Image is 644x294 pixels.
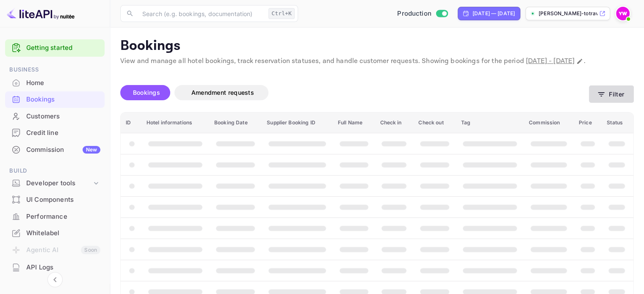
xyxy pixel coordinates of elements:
[26,145,100,155] div: Commission
[397,9,431,19] span: Production
[137,5,265,22] input: Search (e.g. bookings, documentation)
[616,7,630,20] img: Yahav Winkler
[5,166,105,176] span: Build
[26,95,100,104] div: Bookings
[5,225,105,241] a: Whitelabel
[333,113,375,133] th: Full Name
[5,225,105,242] div: Whitelabel
[456,113,524,133] th: Tag
[26,112,100,121] div: Customers
[26,263,100,272] div: API Logs
[5,108,105,125] div: Customers
[26,43,100,53] a: Getting started
[47,272,63,287] button: Collapse navigation
[5,75,105,91] div: Home
[26,128,100,138] div: Credit line
[5,209,105,225] div: Performance
[26,78,100,88] div: Home
[133,89,160,96] span: Bookings
[5,125,105,140] a: Credit line
[5,142,105,158] div: CommissionNew
[539,10,597,17] p: [PERSON_NAME]-totravel...
[262,113,333,133] th: Supplier Booking ID
[120,38,634,55] p: Bookings
[26,179,92,188] div: Developer tools
[209,113,262,133] th: Booking Date
[5,176,105,191] div: Developer tools
[375,113,413,133] th: Check in
[5,209,105,224] a: Performance
[5,142,105,157] a: CommissionNew
[268,8,295,19] div: Ctrl+K
[83,146,100,154] div: New
[524,113,574,133] th: Commission
[526,57,575,66] span: [DATE] - [DATE]
[574,113,602,133] th: Price
[191,89,254,96] span: Amendment requests
[141,113,209,133] th: Hotel informations
[26,212,100,222] div: Performance
[5,192,105,207] a: UI Components
[26,228,100,238] div: Whitelabel
[5,108,105,124] a: Customers
[5,75,105,91] a: Home
[5,259,105,276] div: API Logs
[602,113,633,133] th: Status
[5,125,105,141] div: Credit line
[7,7,75,20] img: LiteAPI logo
[120,56,634,66] p: View and manage all hotel bookings, track reservation statuses, and handle customer requests. Sho...
[121,113,141,133] th: ID
[26,195,100,205] div: UI Components
[413,113,456,133] th: Check out
[575,57,584,66] button: Change date range
[394,9,451,19] div: Switch to Sandbox mode
[5,91,105,108] div: Bookings
[5,91,105,107] a: Bookings
[5,39,105,57] div: Getting started
[473,10,515,17] div: [DATE] — [DATE]
[5,192,105,208] div: UI Components
[5,65,105,74] span: Business
[120,85,589,100] div: account-settings tabs
[589,85,634,103] button: Filter
[5,259,105,275] a: API Logs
